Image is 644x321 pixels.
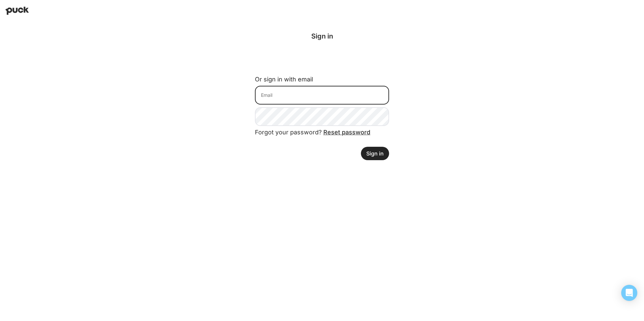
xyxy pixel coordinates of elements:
[252,52,392,66] iframe: Sign in with Google Button
[255,32,389,40] div: Sign in
[255,86,389,105] input: Email
[255,129,370,136] span: Forgot your password?
[323,129,370,136] a: Reset password
[361,147,389,160] button: Sign in
[5,7,29,15] img: Puck home
[255,76,313,83] label: Or sign in with email
[621,285,637,301] div: Open Intercom Messenger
